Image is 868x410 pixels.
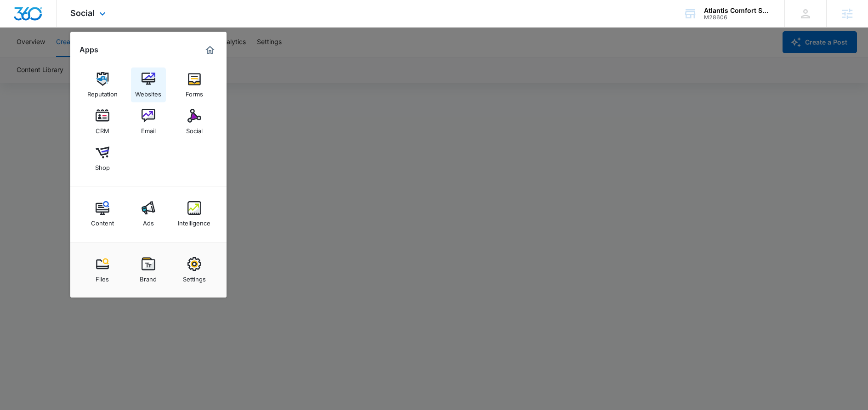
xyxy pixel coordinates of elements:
a: Marketing 360® Dashboard [203,43,217,57]
div: Websites [135,86,161,98]
a: Files [85,253,120,287]
a: Settings [177,253,212,287]
div: Shop [95,159,110,171]
a: Shop [85,141,120,176]
a: Brand [131,253,166,287]
h2: Apps [79,45,98,54]
a: Forms [177,67,212,102]
div: account id [704,14,771,21]
a: Websites [131,67,166,102]
span: Social [70,8,95,18]
a: Email [131,104,166,139]
div: Reputation [87,86,118,98]
div: Social [186,123,203,135]
a: Social [177,104,212,139]
div: Forms [186,86,203,98]
div: Files [96,271,109,283]
div: Intelligence [178,215,210,227]
div: Brand [140,271,157,283]
a: Intelligence [177,197,212,231]
a: Ads [131,197,166,231]
div: account name [704,7,771,14]
div: Settings [183,271,206,283]
a: Reputation [85,67,120,102]
div: Content [91,215,114,227]
div: Email [141,123,156,135]
a: CRM [85,104,120,139]
a: Content [85,197,120,231]
div: Ads [143,215,154,227]
div: CRM [96,123,109,135]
